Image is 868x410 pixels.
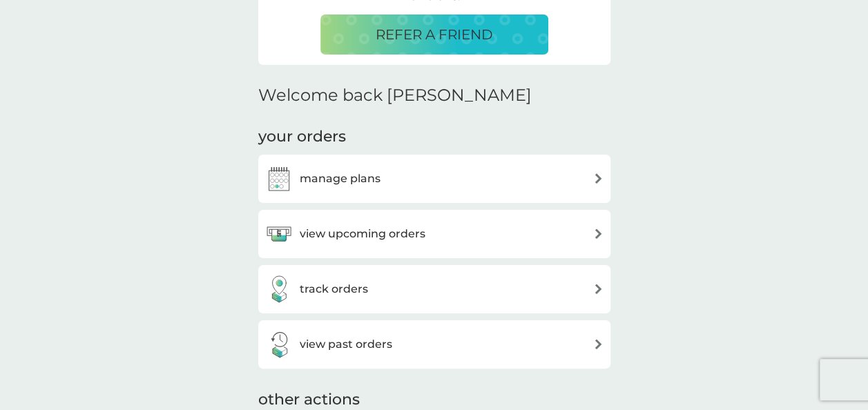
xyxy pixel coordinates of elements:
button: REFER A FRIEND [320,14,548,55]
h3: manage plans [300,170,380,188]
h3: track orders [300,280,368,298]
img: arrow right [593,173,604,184]
img: arrow right [593,284,604,294]
img: arrow right [593,339,604,349]
h3: view past orders [300,335,392,353]
p: REFER A FRIEND [376,23,493,46]
img: arrow right [593,228,604,239]
h3: view upcoming orders [300,225,425,243]
h2: Welcome back [PERSON_NAME] [258,86,532,106]
h3: your orders [258,126,346,148]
